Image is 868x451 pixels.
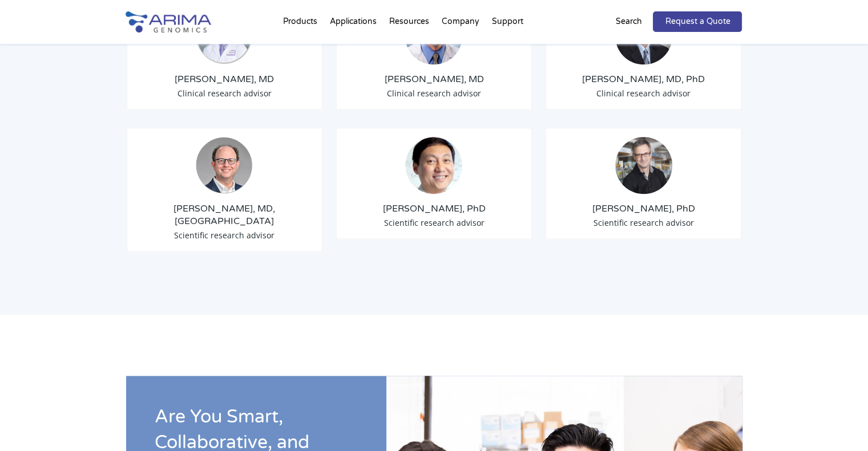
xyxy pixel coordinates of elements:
[177,88,272,99] span: Clinical research advisor
[345,202,523,215] h3: [PERSON_NAME], PhD
[136,73,314,86] h3: [PERSON_NAME], MD
[126,11,211,32] img: Arima-Genomics-logo
[405,137,462,194] img: Ellipse-47-3.png
[615,137,672,194] img: Job-Dekker_Scientific-Advisor.jpeg
[555,202,733,215] h3: [PERSON_NAME], PhD
[653,11,742,32] a: Request a Quote
[196,137,253,194] img: Aaron-Viny_Scientific-Advisory-Board_2.jpg
[594,217,694,228] span: Scientific research advisor
[174,230,274,241] span: Scientific research advisor
[387,88,481,99] span: Clinical research advisor
[596,88,691,99] span: Clinical research advisor
[615,14,641,29] p: Search
[383,217,484,228] span: Scientific research advisor
[136,202,314,227] h3: [PERSON_NAME], MD, [GEOGRAPHIC_DATA]
[345,73,523,86] h3: [PERSON_NAME], MD
[555,73,733,86] h3: [PERSON_NAME], MD, PhD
